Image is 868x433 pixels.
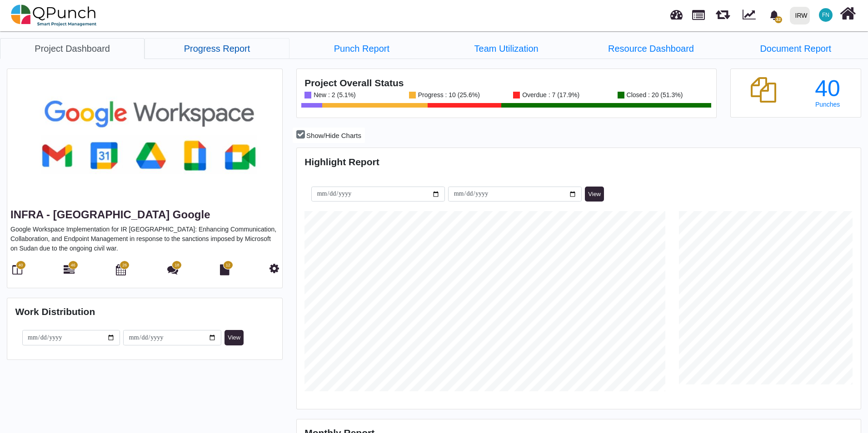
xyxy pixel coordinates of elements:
[803,77,853,100] div: 40
[815,101,840,108] span: Punches
[434,38,579,59] a: Team Utilization
[769,10,779,20] svg: bell fill
[64,264,75,275] i: Gantt
[15,306,274,317] h4: Work Distribution
[764,0,786,29] a: bell fill32
[289,38,434,59] a: Punch Report
[12,264,22,275] i: Board
[738,0,764,30] div: Dynamic Report
[306,132,361,139] span: Show/Hide Charts
[766,7,782,23] div: Notification
[624,92,683,98] div: Closed : 20 (51.3%)
[520,92,579,98] div: Overdue : 7 (17.9%)
[220,264,229,275] i: Document Library
[10,225,279,253] p: Google Workspace Implementation for IR [GEOGRAPHIC_DATA]: Enhancing Communication, Collaboration,...
[723,38,868,59] a: Document Report
[579,38,723,59] a: Resource Dashboard
[416,92,480,98] div: Progress : 10 (25.6%)
[585,187,604,202] button: View
[11,2,97,29] img: qpunch-sp.fa6292f.png
[311,92,356,98] div: New : 2 (5.1%)
[795,8,808,24] div: IRW
[10,208,210,221] a: INFRA - [GEOGRAPHIC_DATA] Google
[64,268,75,275] a: 46
[145,38,289,59] a: Progress Report
[786,0,813,30] a: IRW
[803,77,853,108] a: 40 Punches
[822,12,829,18] span: FN
[692,6,705,20] span: Projects
[269,263,279,274] i: Project Settings
[116,264,126,275] i: Calendar
[167,264,178,275] i: Punch Discussion
[71,262,75,269] span: 46
[434,38,579,59] li: INFRA - Sudan Google
[775,16,782,23] span: 32
[175,262,179,269] span: 18
[716,5,730,20] span: Releases
[304,156,853,167] h4: Highlight Report
[18,262,23,269] span: 40
[840,5,856,22] i: Home
[224,330,244,345] button: View
[670,5,683,19] span: Dashboard
[226,262,230,269] span: 12
[304,77,708,89] h4: Project Overall Status
[122,262,127,269] span: 26
[293,128,365,143] button: Show/Hide Charts
[819,8,833,22] span: Francis Ndichu
[813,0,838,30] a: FN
